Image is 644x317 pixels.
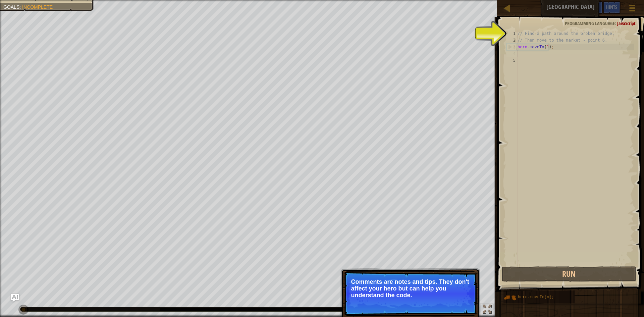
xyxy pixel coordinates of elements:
div: 3 [507,44,518,50]
span: Ask AI [588,4,599,10]
div: 1 [506,30,518,37]
button: Show game menu [624,1,641,17]
button: Ask AI [585,1,603,14]
div: 2 [506,37,518,44]
button: Ask AI [11,294,19,302]
div: 5 [506,57,518,64]
img: portrait.png [503,291,516,304]
span: Hints [606,4,617,10]
span: Programming language [565,20,615,27]
span: JavaScript [617,20,636,27]
button: Run [502,266,636,282]
span: Incomplete [22,4,53,10]
span: hero.moveTo(n); [518,295,554,300]
div: 4 [506,50,518,57]
span: Goals [3,4,19,10]
span: : [615,20,617,27]
p: Comments are notes and tips. They don't affect your hero but can help you understand the code. [351,278,470,299]
span: : [19,4,22,10]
